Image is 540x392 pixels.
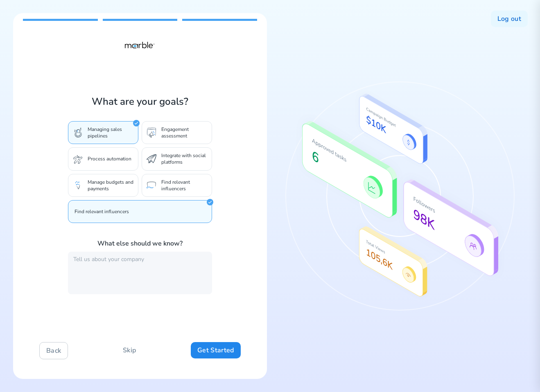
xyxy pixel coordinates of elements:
[161,179,207,192] p: Find relevant influencers
[68,95,212,108] h1: What are your goals?
[39,342,68,359] button: Back
[116,342,142,358] button: Skip
[88,179,133,192] p: Manage budgets and payments
[88,126,133,139] p: Managing sales pipelines
[68,239,212,248] p: What else should we know?
[191,342,240,358] button: Get Started
[491,11,528,27] button: Log out
[161,126,207,139] p: Engagement assessment
[88,155,131,162] p: Process automation
[161,152,207,165] p: Integrate with social platforms
[75,208,129,215] p: Find relevant influencers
